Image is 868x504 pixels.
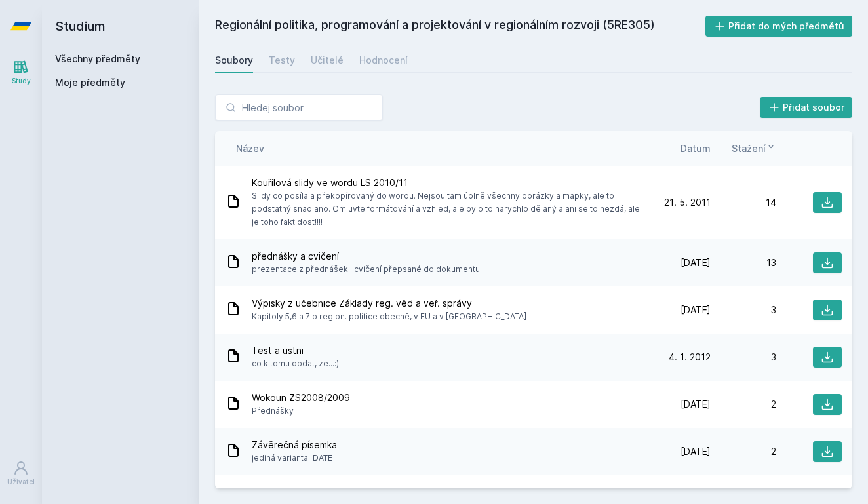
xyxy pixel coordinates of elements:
span: [DATE] [681,303,711,317]
a: Všechny předměty [55,53,140,64]
span: 21. 5. 2011 [664,196,711,209]
a: Testy [269,47,295,73]
span: Stažení [732,142,766,155]
span: Závěrečná písemka [252,438,337,452]
span: Výpisky z učebnice Základy reg. věd a veř. správy [252,297,526,310]
span: prezentace z přednášek i cvičení přepsané do dokumentu [252,263,480,276]
div: Testy [269,54,295,67]
span: Test a ustni [252,344,339,357]
div: Hodnocení [359,54,408,67]
div: 13 [711,256,776,269]
span: [DATE] [681,256,711,269]
a: Study [3,52,39,92]
div: Učitelé [311,54,344,67]
h2: Regionální politika, programování a projektování v regionálním rozvoji (5RE305) [215,16,705,37]
div: 3 [711,351,776,364]
span: Wokoun ZS2008/2009 [252,391,350,404]
span: [DATE] [681,398,711,411]
button: Datum [681,142,711,155]
div: Soubory [215,54,253,67]
span: Slidy co posílala překopírovaný do wordu. Nejsou tam úplně všechny obrázky a mapky, ale to podsta... [252,189,640,229]
div: 2 [711,398,776,411]
button: Přidat do mých předmětů [705,16,853,37]
span: Kapitoly 5,6 a 7 o region. politice obecně, v EU a v [GEOGRAPHIC_DATA] [252,310,526,323]
div: 2 [711,445,776,458]
a: Soubory [215,47,253,73]
div: Uživatel [7,477,35,487]
div: Study [12,76,31,86]
span: co k tomu dodat, ze...:) [252,357,339,370]
button: Název [236,142,264,155]
span: Moje předměty [55,76,125,89]
span: prehledny soupis cilu politiky HSS a str. fondu dle obdobi [252,486,608,499]
a: Uživatel [3,454,39,494]
a: Učitelé [311,47,344,73]
span: Přednášky [252,404,350,417]
span: 4. 1. 2012 [669,351,711,364]
button: Stažení [732,142,776,155]
span: jediná varianta [DATE] [252,452,337,465]
div: 14 [711,196,776,209]
button: Přidat soubor [760,97,853,118]
span: Kouřilová slidy ve wordu LS 2010/11 [252,176,640,189]
a: Hodnocení [359,47,408,73]
div: 3 [711,303,776,317]
span: přednášky a cvičení [252,250,480,263]
span: [DATE] [681,445,711,458]
input: Hledej soubor [215,94,383,121]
